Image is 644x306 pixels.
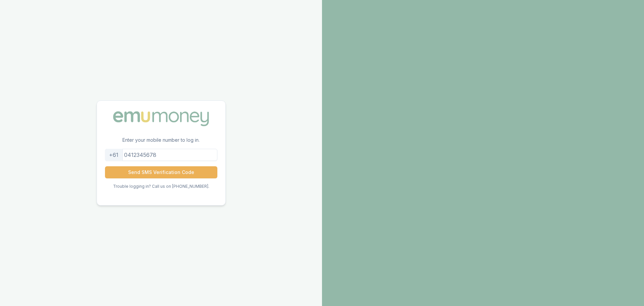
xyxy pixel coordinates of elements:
button: Send SMS Verification Code [105,166,217,178]
p: Trouble logging in? Call us on [PHONE_NUMBER]. [113,184,209,189]
input: 0412345678 [105,149,217,161]
div: +61 [105,149,123,161]
p: Enter your mobile number to log in. [97,137,225,149]
img: Emu Money [111,109,211,128]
